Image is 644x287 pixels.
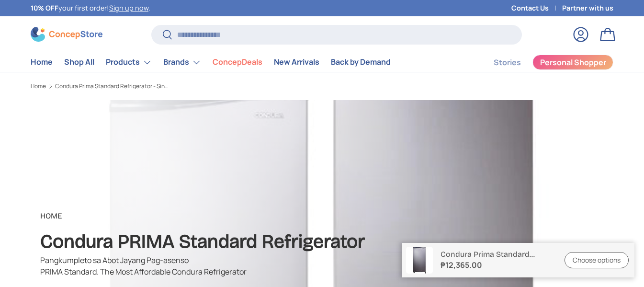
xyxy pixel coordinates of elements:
strong: 10% OFF [31,3,58,12]
p: Pangkumpleto sa Abot Jayang Pag-asenso PRIMA Standard. The Most Affordable Condura Refrigerator [40,254,365,277]
p: Home [40,210,365,222]
img: ConcepStore [31,27,102,42]
a: Condura Prima Standard Refrigerator - Single Door [55,83,170,89]
a: Partner with us [562,3,613,13]
nav: Primary [31,53,391,72]
a: ConcepDeals [213,53,262,71]
summary: Products [100,53,158,72]
a: Brands [163,53,201,72]
a: Products [106,53,152,72]
a: Choose options [565,252,629,269]
strong: ₱12,365.00 [441,259,553,271]
a: Stories [494,53,521,72]
a: Personal Shopper [532,55,613,70]
a: Contact Us [511,3,562,13]
a: Home [31,83,46,89]
a: Shop All [64,53,94,71]
a: New Arrivals [274,53,319,71]
a: Sign up now [109,3,148,12]
nav: Breadcrumbs [31,82,339,91]
summary: Brands [158,53,207,72]
a: Back by Demand [331,53,391,71]
p: your first order! . [31,3,150,13]
span: Personal Shopper [540,58,606,66]
p: Condura Prima Standard Refrigerator - Single Door [441,250,553,259]
a: Home [31,53,53,71]
strong: Condura PRIMA Standard Refrigerator [40,230,365,253]
nav: Secondary [471,53,613,72]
